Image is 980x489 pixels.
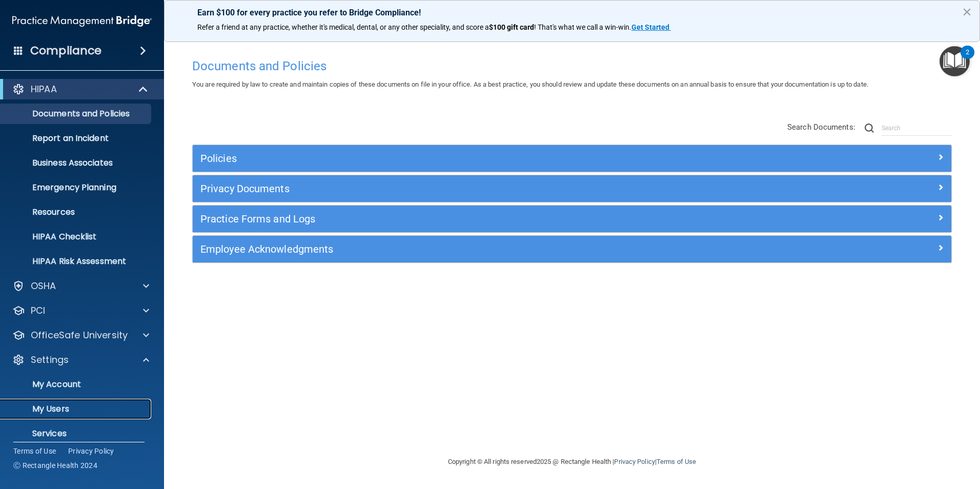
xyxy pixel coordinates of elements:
[12,11,152,31] img: PMB logo
[200,241,944,257] a: Employee Acknowledgments
[30,44,101,58] h4: Compliance
[200,153,754,164] h5: Policies
[31,280,56,292] p: OSHA
[7,182,147,193] p: Emergency Planning
[7,158,147,168] p: Business Associates
[31,304,45,317] p: PCI
[200,183,754,194] h5: Privacy Documents
[12,304,149,317] a: PCI
[192,59,952,73] h4: Documents and Policies
[7,109,147,119] p: Documents and Policies
[197,8,947,17] p: Earn $100 for every practice you refer to Bridge Compliance!
[657,458,696,465] a: Terms of Use
[31,83,57,95] p: HIPAA
[534,23,631,31] span: ! That's what we call a win-win.
[787,123,855,132] span: Search Documents:
[13,460,97,471] span: Ⓒ Rectangle Health 2024
[940,46,970,76] button: Open Resource Center, 2 new notifications
[12,329,149,341] a: OfficeSafe University
[200,150,944,167] a: Policies
[614,458,655,465] a: Privacy Policy
[385,445,759,478] div: Copyright © All rights reserved 2025 @ Rectangle Health | |
[200,180,944,197] a: Privacy Documents
[192,80,868,88] span: You are required by law to create and maintain copies of these documents on file in your office. ...
[631,23,671,31] a: Get Started
[12,280,149,292] a: OSHA
[12,83,149,95] a: HIPAA
[865,124,874,133] img: ic-search.3b580494.png
[197,23,489,31] span: Refer a friend at any practice, whether it's medical, dental, or any other speciality, and score a
[7,404,147,414] p: My Users
[966,52,969,66] div: 2
[13,446,56,456] a: Terms of Use
[7,232,147,242] p: HIPAA Checklist
[200,243,754,255] h5: Employee Acknowledgments
[68,446,114,456] a: Privacy Policy
[7,429,147,439] p: Services
[31,354,69,366] p: Settings
[7,133,147,144] p: Report an Incident
[200,213,754,225] h5: Practice Forms and Logs
[31,329,128,341] p: OfficeSafe University
[882,120,952,136] input: Search
[7,256,147,267] p: HIPAA Risk Assessment
[7,379,147,390] p: My Account
[631,23,669,31] strong: Get Started
[12,354,149,366] a: Settings
[200,211,944,227] a: Practice Forms and Logs
[962,4,972,20] button: Close
[489,23,534,31] strong: $100 gift card
[7,207,147,217] p: Resources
